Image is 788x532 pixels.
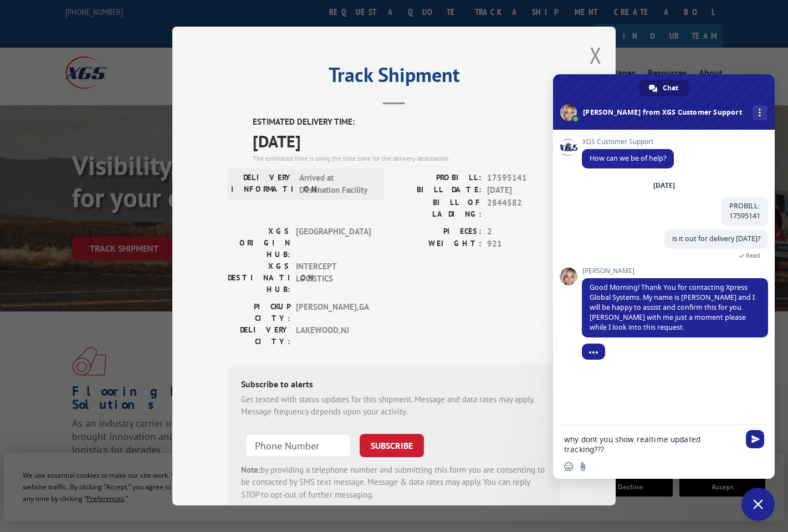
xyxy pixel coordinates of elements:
[663,80,678,96] span: Chat
[394,238,482,250] label: WEIGHT:
[299,172,374,197] span: Arrived at Destination Facility
[394,184,482,197] label: BILL DATE:
[394,226,482,238] label: PIECES:
[487,184,560,197] span: [DATE]
[582,267,768,275] span: [PERSON_NAME]
[241,464,547,502] div: by providing a telephone number and submitting this form you are consenting to be contacted by SM...
[228,226,290,260] label: XGS ORIGIN HUB:
[296,324,371,347] span: LAKEWOOD , NJ
[228,260,290,295] label: XGS DESTINATION HUB:
[590,283,755,332] span: Good Morning! Thank You for contacting Xpress Global Systems. My name is [PERSON_NAME] and I will...
[672,234,760,243] span: is it out for delivery [DATE]?
[253,154,560,163] div: The estimated time is using the time zone for the delivery destination.
[579,462,587,471] span: Send a file
[746,252,760,259] span: Read
[487,226,560,238] span: 2
[241,393,547,418] div: Get texted with status updates for this shipment. Message and data rates may apply. Message frequ...
[296,226,371,260] span: [GEOGRAPHIC_DATA]
[253,129,560,154] span: [DATE]
[228,324,290,347] label: DELIVERY CITY:
[241,377,547,393] div: Subscribe to alerts
[487,238,560,250] span: 921
[582,138,674,146] span: XGS Customer Support
[590,40,602,70] button: Close modal
[564,462,573,471] span: Insert an emoji
[487,172,560,185] span: 17595141
[228,67,560,88] h2: Track Shipment
[253,116,560,129] label: ESTIMATED DELIVERY TIME:
[296,260,371,295] span: INTERCEPT LOGISTICS
[487,197,560,220] span: 2844582
[296,301,371,324] span: [PERSON_NAME] , GA
[228,301,290,324] label: PICKUP CITY:
[564,434,739,454] textarea: Compose your message...
[639,80,689,96] div: Chat
[360,434,424,457] button: SUBSCRIBE
[653,182,675,189] div: [DATE]
[231,172,294,197] label: DELIVERY INFORMATION:
[394,197,482,220] label: BILL OF LADING:
[394,172,482,185] label: PROBILL:
[590,154,666,163] span: How can we be of help?
[729,201,760,221] span: PROBILL: 17595141
[741,488,775,521] div: Close chat
[245,434,351,457] input: Phone Number
[746,430,764,448] span: Send
[241,464,260,475] strong: Note:
[753,105,767,120] div: More channels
